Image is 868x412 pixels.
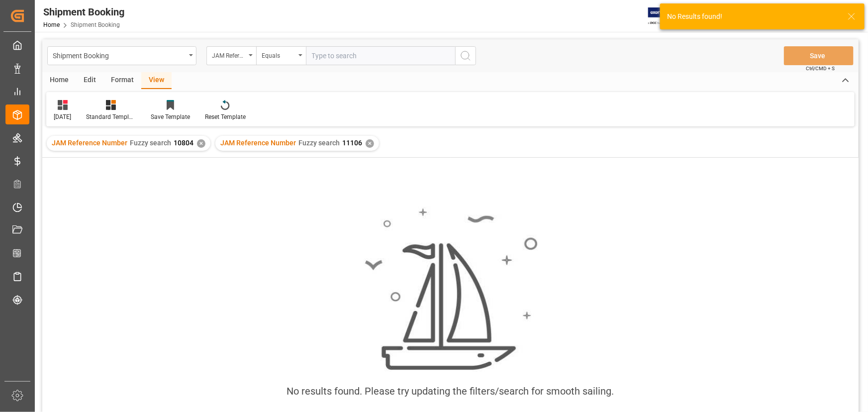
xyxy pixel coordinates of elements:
[43,21,60,28] a: Home
[130,139,171,147] span: Fuzzy search
[76,72,103,89] div: Edit
[366,139,374,148] div: ✕
[43,4,124,19] div: Shipment Booking
[42,72,76,89] div: Home
[342,139,362,147] span: 11106
[151,112,190,121] div: Save Template
[212,49,246,60] div: JAM Reference Number
[667,11,838,22] div: No Results found!
[648,7,682,25] img: Exertis%20JAM%20-%20Email%20Logo.jpg_1722504956.jpg
[256,46,306,65] button: open menu
[220,139,296,147] span: JAM Reference Number
[206,46,256,65] button: open menu
[287,384,614,399] div: No results found. Please try updating the filters/search for smooth sailing.
[205,112,246,121] div: Reset Template
[174,139,193,147] span: 10804
[103,72,141,89] div: Format
[54,112,71,121] div: [DATE]
[47,46,196,65] button: open menu
[86,112,136,121] div: Standard Templates
[53,49,186,61] div: Shipment Booking
[455,46,476,65] button: search button
[262,49,295,60] div: Equals
[197,139,205,148] div: ✕
[806,65,835,72] span: Ctrl/CMD + S
[52,139,127,147] span: JAM Reference Number
[784,46,854,65] button: Save
[364,207,538,372] img: smooth_sailing.jpeg
[306,46,455,65] input: Type to search
[141,72,172,89] div: View
[298,139,340,147] span: Fuzzy search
